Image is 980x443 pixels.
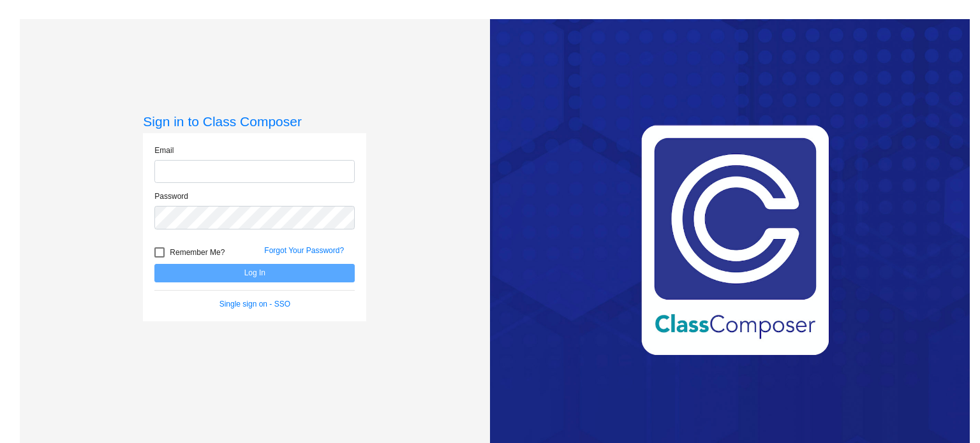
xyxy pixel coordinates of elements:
label: Password [154,191,188,202]
a: Forgot Your Password? [264,246,344,255]
span: Remember Me? [170,245,225,260]
a: Single sign on - SSO [219,300,290,309]
label: Email [154,145,174,156]
button: Log In [154,264,355,282]
h3: Sign in to Class Composer [143,113,366,129]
